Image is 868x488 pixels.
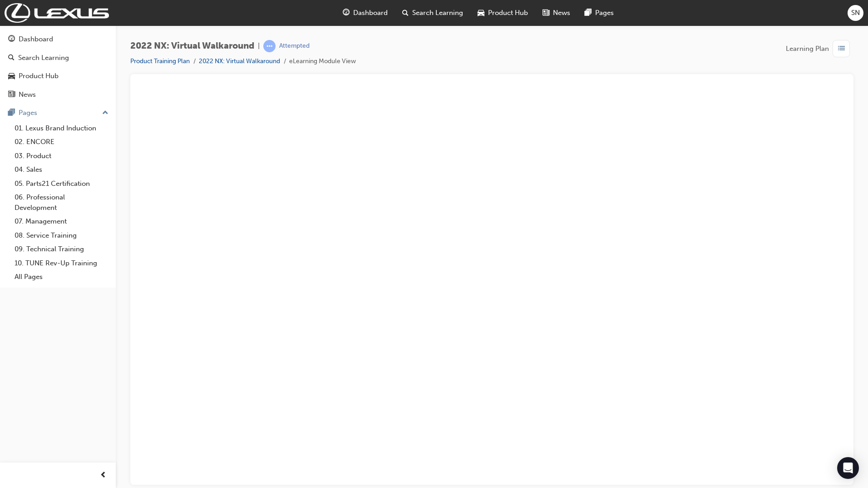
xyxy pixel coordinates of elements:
[4,86,112,103] a: News
[8,91,15,99] span: news-icon
[4,29,112,105] button: DashboardSearch LearningProduct HubNews
[8,72,15,80] span: car-icon
[11,163,112,177] a: 04. Sales
[11,270,112,284] a: All Pages
[258,41,260,51] span: |
[279,42,310,50] div: Attempted
[5,3,109,23] img: Trak
[412,8,463,18] span: Search Learning
[18,53,69,63] div: Search Learning
[11,256,112,270] a: 10. TUNE Rev-Up Training
[4,105,112,121] button: Pages
[19,108,37,118] div: Pages
[577,4,621,22] a: pages-iconPages
[130,41,254,51] span: 2022 NX: Virtual Walkaround
[11,135,112,149] a: 02. ENCORE
[395,4,470,22] a: search-iconSearch Learning
[851,8,860,18] span: SN
[19,90,36,100] div: News
[19,34,53,45] div: Dashboard
[837,457,859,479] div: Open Intercom Messenger
[100,470,107,481] span: prev-icon
[553,8,570,18] span: News
[263,40,276,52] span: learningRecordVerb_ATTEMPT-icon
[488,8,528,18] span: Product Hub
[4,31,112,48] a: Dashboard
[353,8,388,18] span: Dashboard
[19,71,59,81] div: Product Hub
[786,44,829,54] span: Learning Plan
[848,5,863,21] button: SN
[8,35,15,44] span: guage-icon
[478,7,484,19] span: car-icon
[595,8,614,18] span: Pages
[8,109,15,117] span: pages-icon
[786,40,853,57] button: Learning Plan
[102,107,108,119] span: up-icon
[838,43,845,55] span: list-icon
[289,56,356,67] li: eLearning Module View
[11,177,112,191] a: 05. Parts21 Certification
[11,242,112,256] a: 09. Technical Training
[535,4,577,22] a: news-iconNews
[4,50,112,66] a: Search Learning
[8,54,15,62] span: search-icon
[11,214,112,229] a: 07. Management
[11,121,112,135] a: 01. Lexus Brand Induction
[402,7,409,19] span: search-icon
[4,68,112,85] a: Product Hub
[542,7,549,19] span: news-icon
[470,4,535,22] a: car-iconProduct Hub
[11,190,112,214] a: 06. Professional Development
[199,57,280,65] a: 2022 NX: Virtual Walkaround
[335,4,395,22] a: guage-iconDashboard
[585,7,592,19] span: pages-icon
[11,229,112,243] a: 08. Service Training
[343,7,350,19] span: guage-icon
[11,149,112,163] a: 03. Product
[130,57,190,65] a: Product Training Plan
